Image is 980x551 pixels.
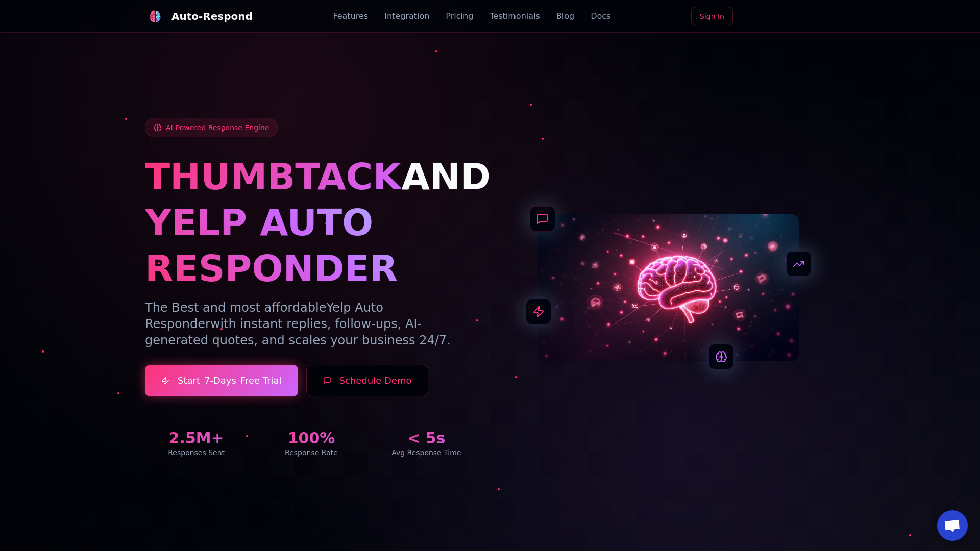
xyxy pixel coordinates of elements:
span: 7-Days [204,373,236,388]
a: Integration [384,10,429,22]
a: Testimonials [489,10,540,22]
a: Start7-DaysFree Trial [145,365,298,396]
button: Schedule Demo [306,365,429,396]
iframe: Sign in with Google Button [736,6,840,28]
div: 100% [260,429,362,447]
span: THUMBTACK [145,155,401,198]
div: 2.5M+ [145,429,248,447]
span: AI-Powered Response Engine [166,122,269,133]
div: Auto-Respond [171,9,253,23]
div: Open chat [937,510,968,541]
a: Pricing [446,10,473,22]
a: Auto-Respond LogoAuto-Respond [145,6,253,27]
div: < 5s [375,429,478,447]
h1: YELP AUTO RESPONDER [145,199,478,291]
div: Avg Response Time [375,447,478,458]
a: Docs [591,10,610,22]
div: Responses Sent [145,447,248,458]
img: Auto-Respond Logo [149,10,161,22]
a: Sign In [691,7,733,26]
span: AND [401,155,491,198]
span: Yelp Auto Responder [145,300,383,331]
div: Response Rate [260,447,362,458]
p: The Best and most affordable with instant replies, follow-ups, AI-generated quotes, and scales yo... [145,299,478,348]
a: Blog [556,10,574,22]
a: Features [333,10,368,22]
img: AI Neural Network Brain [538,214,799,361]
